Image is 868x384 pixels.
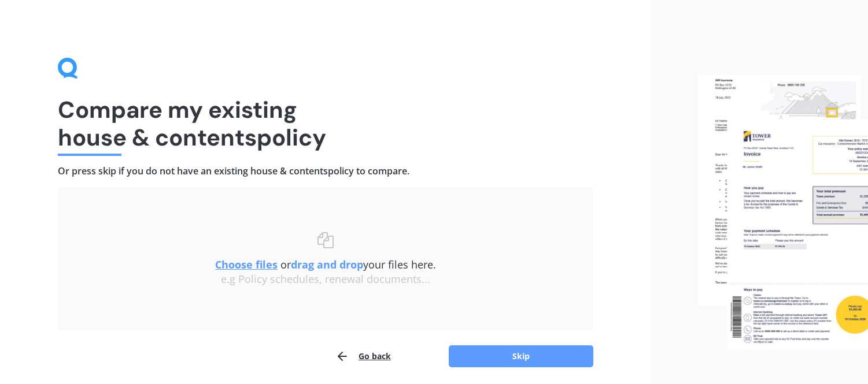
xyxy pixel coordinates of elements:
[291,258,363,271] b: drag and drop
[58,165,593,177] h4: Or press skip if you do not have an existing house & contents policy to compare.
[697,75,868,351] img: files.webp
[215,258,436,271] span: or your files here.
[335,345,391,368] button: Go back
[449,345,593,367] button: Skip
[215,258,278,271] u: Choose files
[81,273,570,286] div: e.g Policy schedules, renewal documents...
[58,96,593,151] h1: Compare my existing house & contents policy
